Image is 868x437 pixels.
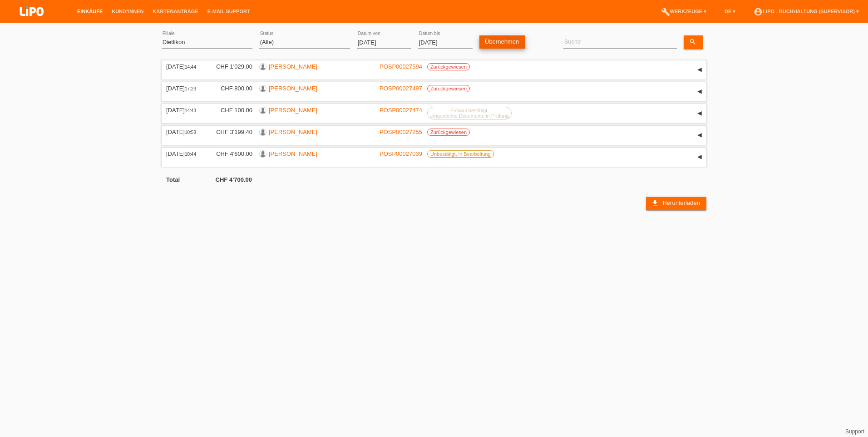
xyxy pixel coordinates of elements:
a: account_circleLIPO - Buchhaltung (Supervisor) ▾ [749,9,863,14]
label: Zurückgewiesen [427,85,470,92]
div: [DATE] [166,150,202,157]
label: Zurückgewiesen [427,63,470,70]
i: account_circle [754,7,763,16]
div: CHF 3'199.40 [209,129,252,135]
a: Support [845,428,864,435]
i: build [661,7,670,16]
a: Kund*innen [107,9,148,14]
div: auf-/zuklappen [693,107,706,120]
div: auf-/zuklappen [693,150,706,164]
div: [DATE] [166,63,202,70]
span: 14:44 [185,65,196,70]
div: auf-/zuklappen [693,129,706,142]
div: CHF 100.00 [209,107,252,114]
a: POSP00027594 [380,63,422,70]
a: [PERSON_NAME] [269,63,317,70]
b: CHF 4'700.00 [216,176,252,183]
span: 10:44 [185,152,196,157]
a: [PERSON_NAME] [269,150,317,157]
a: DE ▾ [720,9,740,14]
span: 14:43 [185,108,196,113]
div: CHF 800.00 [209,85,252,92]
a: LIPO pay [9,19,54,25]
a: buildWerkzeuge ▾ [656,9,711,14]
div: [DATE] [166,129,202,135]
a: download Herunterladen [646,197,706,210]
span: Herunterladen [662,199,700,206]
b: Total [166,176,180,183]
div: CHF 1'029.00 [209,63,252,70]
a: POSP00027474 [380,107,422,114]
div: [DATE] [166,85,202,92]
a: E-Mail Support [203,9,255,14]
a: Übernehmen [479,35,525,49]
a: [PERSON_NAME] [269,129,317,135]
div: [DATE] [166,107,202,114]
i: download [651,199,659,207]
span: 17:23 [185,86,196,91]
a: Kartenanträge [148,9,203,14]
a: [PERSON_NAME] [269,85,317,92]
label: Zurückgewiesen [427,129,470,136]
div: CHF 4'600.00 [209,150,252,157]
a: search [684,35,703,49]
a: POSP00027497 [380,85,422,92]
div: auf-/zuklappen [693,85,706,99]
a: POSP00027039 [380,150,422,157]
label: Einkauf bestätigt, eingereichte Dokumente in Prüfung [427,107,512,119]
a: Einkäufe [73,9,107,14]
i: search [689,38,696,45]
a: [PERSON_NAME] [269,107,317,114]
a: POSP00027255 [380,129,422,135]
span: 10:58 [185,130,196,135]
div: auf-/zuklappen [693,63,706,77]
label: Unbestätigt, in Bearbeitung [427,150,494,158]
